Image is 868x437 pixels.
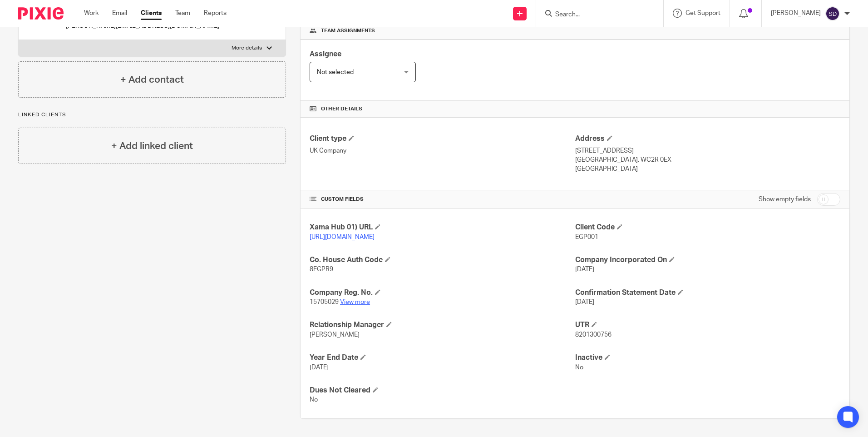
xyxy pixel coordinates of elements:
[310,353,575,363] h4: Year End Date
[111,139,193,153] h4: + Add linked client
[310,255,575,265] h4: Co. House Auth Code
[686,10,720,16] span: Get Support
[232,45,262,52] p: More details
[771,9,821,18] p: [PERSON_NAME]
[18,7,64,20] img: Pixie
[84,9,99,18] a: Work
[340,299,370,305] a: View more
[575,364,583,371] span: No
[759,195,811,204] label: Show empty fields
[18,111,286,119] p: Linked clients
[204,9,227,18] a: Reports
[575,255,840,265] h4: Company Incorporated On
[575,332,612,338] span: 8201300756
[575,266,594,273] span: [DATE]
[575,320,840,330] h4: UTR
[321,27,375,35] span: Team assignments
[575,288,840,298] h4: Confirmation Statement Date
[141,9,162,18] a: Clients
[310,397,318,403] span: No
[310,146,575,155] p: UK Company
[575,223,840,232] h4: Client Code
[310,320,575,330] h4: Relationship Manager
[310,266,333,273] span: 8EGPR9
[310,332,360,338] span: [PERSON_NAME]
[321,105,362,113] span: Other details
[575,299,594,305] span: [DATE]
[310,134,575,144] h4: Client type
[575,155,840,164] p: [GEOGRAPHIC_DATA], WC2R 0EX
[310,386,575,395] h4: Dues Not Cleared
[112,9,127,18] a: Email
[310,288,575,298] h4: Company Reg. No.
[310,196,575,203] h4: CUSTOM FIELDS
[317,69,354,75] span: Not selected
[575,134,840,144] h4: Address
[310,223,575,232] h4: Xama Hub 01) URL
[310,364,329,371] span: [DATE]
[575,146,840,155] p: [STREET_ADDRESS]
[120,73,184,87] h4: + Add contact
[825,6,840,21] img: svg%3E
[310,50,341,58] span: Assignee
[175,9,190,18] a: Team
[310,234,375,240] a: [URL][DOMAIN_NAME]
[575,234,598,240] span: EGP001
[310,299,339,305] span: 15705029
[554,11,636,19] input: Search
[575,164,840,174] p: [GEOGRAPHIC_DATA]
[575,353,840,363] h4: Inactive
